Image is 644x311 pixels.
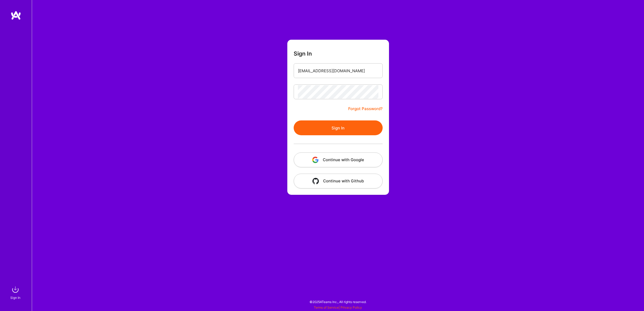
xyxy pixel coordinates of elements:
img: logo [11,11,21,20]
input: Email... [298,64,378,78]
img: sign in [10,284,21,295]
button: Continue with Github [294,174,383,188]
button: Continue with Google [294,152,383,167]
img: icon [312,157,319,163]
h3: Sign In [294,50,312,57]
button: Sign In [294,120,383,135]
div: Sign In [10,295,20,300]
a: Forgot Password? [348,106,383,112]
div: © 2025 ATeams Inc., All rights reserved. [32,295,644,308]
span: | [314,305,362,309]
a: Terms of Service [314,305,339,309]
img: icon [312,178,319,184]
a: Privacy Policy [341,305,362,309]
a: sign inSign In [11,284,21,300]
